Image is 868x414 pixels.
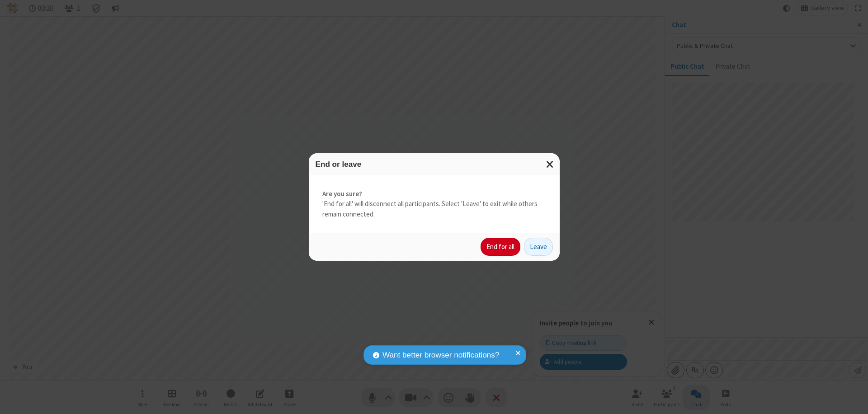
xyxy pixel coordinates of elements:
div: 'End for all' will disconnect all participants. Select 'Leave' to exit while others remain connec... [309,175,560,233]
button: End for all [481,238,520,256]
strong: Are you sure? [322,189,546,199]
button: Leave [524,238,553,256]
span: Want better browser notifications? [382,349,499,361]
h3: End or leave [316,160,553,169]
button: Close modal [541,153,560,175]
